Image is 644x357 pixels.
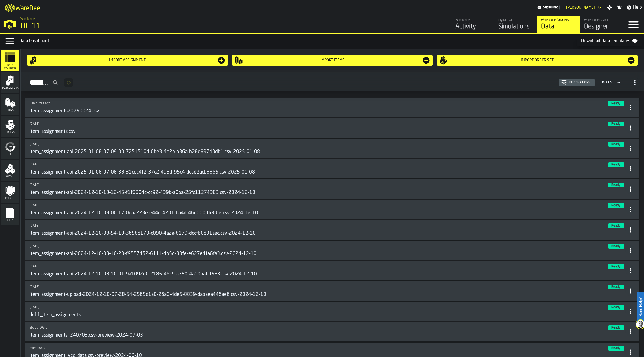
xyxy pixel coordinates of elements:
[30,142,319,146] div: Updated: 1/8/2025, 8:09:31 AM Created: 1/8/2025, 8:09:13 AM
[1,50,19,72] li: menu Data Dashboard
[30,230,256,236] h3: item_assignment-api-2024-12-10-08-54-19-3658d170-c090-4a2a-8179-dccfb0d01aac.csv-2024-12-10
[611,265,620,268] span: Ready
[30,101,625,114] a: link-to-/wh/i/2e91095d-d0fa-471d-87cf-b9f7f81665fc/assignments/f8d94b90-581c-496a-bf6a-41d8d8877438
[1,64,19,70] span: Data Dashboard
[1,219,19,222] span: Files
[608,285,624,289] div: status-3 2
[498,23,532,31] div: Simulations
[580,16,623,33] a: link-to-/wh/i/2e91095d-d0fa-471d-87cf-b9f7f81665fc/designer
[608,325,624,330] div: status-3 2
[623,16,644,33] label: button-toggle-Menu
[30,292,266,297] h3: item_assignment-upload-2024-12-10-07-28-54-2565d1a0-26a0-4de5-8839-dabaea446ae6.csv-2024-12-10
[611,102,620,105] span: Ready
[611,306,620,309] span: Ready
[1,131,19,134] span: Orders
[611,326,620,329] span: Ready
[30,142,625,155] a: link-to-/wh/i/2e91095d-d0fa-471d-87cf-b9f7f81665fc/assignments/8bf9e634-80bd-4f87-b3ac-d99066329e5d
[30,251,257,257] h3: item_assignment-api-2024-12-10-08-16-20-f9557452-6111-4b5d-80fe-e627e4fa6fa3.csv-2024-12-10
[608,162,624,167] div: status-3 2
[27,55,228,66] button: button-Import assignment
[30,244,625,257] a: link-to-/wh/i/2e91095d-d0fa-471d-87cf-b9f7f81665fc/assignments/ebeab1c0-b899-4068-a592-432f96b49b54
[584,18,618,22] div: Warehouse Layout
[1,153,19,156] span: Feed
[30,264,625,277] a: link-to-/wh/i/2e91095d-d0fa-471d-87cf-b9f7f81665fc/assignments/8a6049dd-4321-4b34-93c6-cbb171ee523a
[30,325,625,338] a: link-to-/wh/i/2e91095d-d0fa-471d-87cf-b9f7f81665fc/assignments/2fc7b72f-9287-4b31-aa36-b03d9160e3c9
[30,346,319,350] div: Updated: 6/18/2024, 2:27:19 PM Created: 6/18/2024, 2:26:14 PM
[1,116,19,138] li: menu Orders
[38,58,217,62] div: Import assignment
[30,332,143,338] h3: item_assignments_240703.csv-preview-2024-07-03
[30,224,319,228] div: Updated: 12/10/2024, 9:54:50 AM Created: 12/10/2024, 9:54:32 AM
[20,17,35,21] span: Warehouse
[638,292,643,322] label: Need Help?
[577,36,642,46] a: Download Data templates
[30,122,319,126] div: Updated: 9/15/2025, 9:35:52 PM Created: 9/15/2025, 9:35:39 PM
[611,163,620,166] span: Ready
[537,16,580,33] a: link-to-/wh/i/2e91095d-d0fa-471d-87cf-b9f7f81665fc/data
[30,203,625,216] a: link-to-/wh/i/2e91095d-d0fa-471d-87cf-b9f7f81665fc/assignments/bb88d964-e4be-48b8-aece-567101e5c81d
[30,183,625,196] a: link-to-/wh/i/2e91095d-d0fa-471d-87cf-b9f7f81665fc/assignments/42187602-b78d-4f3c-a5f3-eb27af5af2df
[608,122,624,126] div: status-3 2
[30,312,81,318] h3: dc11_item_assignments
[1,87,19,90] span: Assignments
[611,143,620,146] span: Ready
[608,244,624,249] div: status-3 2
[30,162,625,175] a: link-to-/wh/i/2e91095d-d0fa-471d-87cf-b9f7f81665fc/assignments/19d7dfb1-9d8c-4152-9f97-fe40a89a3309
[30,305,625,318] a: link-to-/wh/i/2e91095d-d0fa-471d-87cf-b9f7f81665fc/assignments/ded8f3a5-73a6-4fb4-a805-f551f4385f45
[30,163,319,167] div: Updated: 1/8/2025, 8:09:12 AM Created: 1/8/2025, 8:08:51 AM
[448,58,627,62] div: Import Order Set
[608,223,624,228] div: status-3 2
[536,5,560,10] a: link-to-/wh/i/2e91095d-d0fa-471d-87cf-b9f7f81665fc/settings/billing
[62,78,75,87] div: ButtonLoadMore-Loading...-Prev-First-Last
[1,72,19,94] li: menu Assignments
[30,190,255,196] h3: item_assignment-api-2024-12-10-13-12-45-f1f8804c-cc92-439b-a0ba-25fc11274383.csv-2024-12-10
[536,5,560,10] div: Menu Subscription
[605,5,614,10] label: button-toggle-Settings
[611,204,620,207] span: Ready
[611,285,620,289] span: Ready
[1,160,19,182] li: menu Datasets
[611,245,620,248] span: Ready
[608,101,624,106] div: status-3 2
[611,224,620,227] span: Ready
[1,204,19,226] li: menu Files
[30,183,319,187] div: Updated: 12/10/2024, 2:13:19 PM Created: 12/10/2024, 2:12:58 PM
[566,5,595,10] div: DropdownMenuValue-Kim Jonsson
[21,72,644,91] h2: button-Assignments
[30,128,76,134] h3: item_assignments.csv
[30,285,319,289] div: Updated: 12/10/2024, 8:29:28 AM Created: 12/10/2024, 8:29:08 AM
[30,122,625,134] a: link-to-/wh/i/2e91095d-d0fa-471d-87cf-b9f7f81665fc/assignments/fe9fc288-ebd7-4c6d-8a92-d27adb7018e5
[2,36,17,46] label: button-toggle-Data Menu
[624,4,644,11] label: button-toggle-Help
[30,149,260,155] h3: item_assignment-api-2025-01-08-07-09-00-7251510d-0be3-4e2b-b36a-b28e89740db1.csv-2025-01-08
[608,264,624,269] div: status-3 2
[30,169,255,175] h3: item_assignment-api-2025-01-08-07-08-38-31cdc4f2-37c2-493d-95c4-dcad2acb8865.csv-2025-01-08
[611,122,620,126] span: Ready
[564,4,602,11] div: DropdownMenuValue-Kim Jonsson
[614,5,624,10] label: button-toggle-Notifications
[30,108,99,114] h3: item_assignments20250924.csv
[541,23,575,31] div: Data
[608,183,624,187] div: status-3 2
[232,55,433,66] button: button-Import Items
[600,79,621,86] div: DropdownMenuValue-4
[1,175,19,178] span: Datasets
[584,23,618,31] div: Designer
[1,197,19,200] span: Policies
[30,223,625,236] a: link-to-/wh/i/2e91095d-d0fa-471d-87cf-b9f7f81665fc/assignments/0780c087-91f7-42d2-956d-28d0cf971bb6
[498,18,532,22] div: Digital Twin
[30,285,625,297] a: link-to-/wh/i/2e91095d-d0fa-471d-87cf-b9f7f81665fc/assignments/c59c50ee-382b-4288-a719-0d6e58144be6
[611,347,620,350] span: Ready
[543,6,558,9] span: Subscribed
[451,16,494,33] a: link-to-/wh/i/2e91095d-d0fa-471d-87cf-b9f7f81665fc/feed/
[633,4,642,11] span: Help
[494,16,537,33] a: link-to-/wh/i/2e91095d-d0fa-471d-87cf-b9f7f81665fc/simulations
[19,38,577,44] div: Data Dashboard
[30,204,319,207] div: Updated: 12/10/2024, 10:00:52 AM Created: 12/10/2024, 10:00:33 AM
[608,142,624,147] div: status-3 2
[455,23,489,31] div: Activity
[455,18,489,22] div: Warehouse
[611,183,620,187] span: Ready
[243,58,422,62] div: Import Items
[20,21,165,31] div: DC 11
